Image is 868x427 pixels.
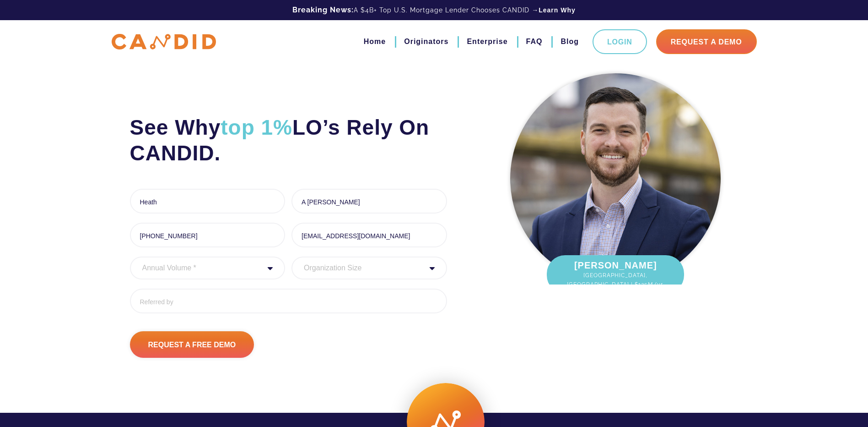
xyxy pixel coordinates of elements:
[130,223,286,247] input: Phone *
[510,73,721,284] img: Kevin OLaughlin
[130,331,254,358] input: Request A Free Demo
[221,115,292,139] span: top 1%
[467,34,507,49] a: Enterprise
[593,29,647,54] a: Login
[112,34,216,50] img: CANDID APP
[364,34,386,49] a: Home
[556,271,675,289] span: [GEOGRAPHIC_DATA], [GEOGRAPHIC_DATA] | $125M/yr.
[539,5,576,15] a: Learn Why
[292,5,354,14] b: Breaking News:
[404,34,448,49] a: Originators
[561,34,579,49] a: Blog
[291,223,447,247] input: Email *
[130,115,447,166] h2: See Why LO’s Rely On CANDID.
[526,34,543,49] a: FAQ
[656,29,757,54] a: Request A Demo
[130,289,447,313] input: Referred by
[291,189,447,213] input: Last Name *
[130,189,286,213] input: First Name *
[547,255,684,294] div: [PERSON_NAME]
